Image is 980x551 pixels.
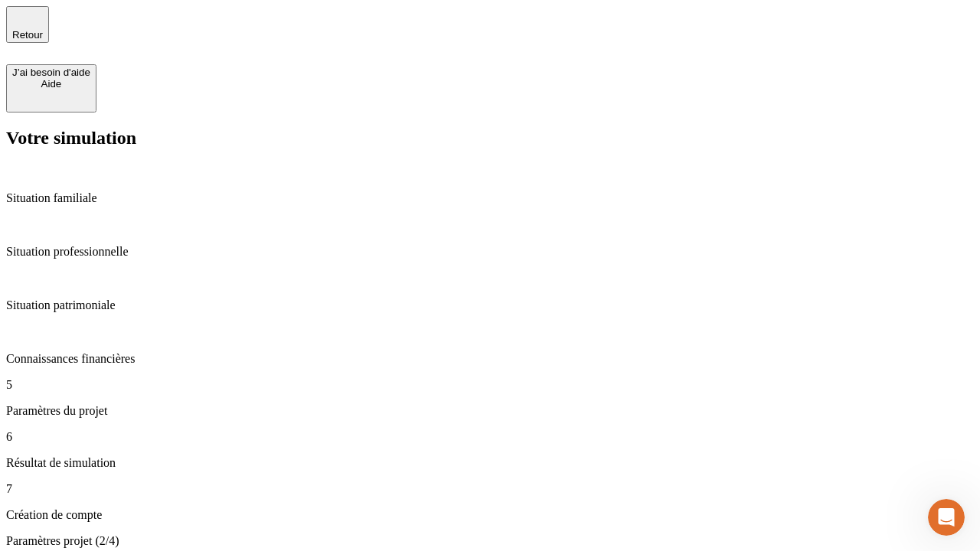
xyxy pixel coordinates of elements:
p: Situation patrimoniale [6,298,974,312]
span: Retour [12,29,43,41]
p: Situation familiale [6,191,974,205]
p: 6 [6,430,974,444]
h2: Votre simulation [6,128,974,148]
div: Aide [12,78,90,90]
div: J’ai besoin d'aide [12,67,90,78]
iframe: Intercom live chat [928,499,965,536]
p: Connaissances financières [6,352,974,366]
p: Résultat de simulation [6,456,974,470]
button: Retour [6,6,49,43]
p: Situation professionnelle [6,245,974,259]
p: 5 [6,378,974,392]
p: 7 [6,482,974,496]
button: J’ai besoin d'aideAide [6,64,96,112]
p: Création de compte [6,508,974,522]
p: Paramètres projet (2/4) [6,534,974,548]
p: Paramètres du projet [6,404,974,418]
